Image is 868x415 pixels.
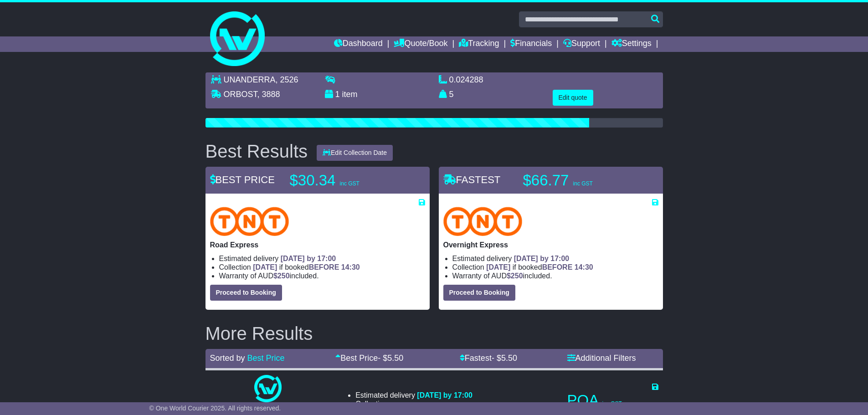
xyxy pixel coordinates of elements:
a: Best Price- $5.50 [335,354,403,363]
a: Quote/Book [394,36,447,52]
span: if booked [486,263,593,271]
p: Road Express [210,241,425,249]
span: $ [507,272,523,280]
span: item [342,90,358,99]
li: Warranty of AUD included. [452,272,658,280]
button: Proceed to Booking [443,285,515,301]
a: Tracking [459,36,499,52]
span: 5.50 [501,354,517,363]
span: BEST PRICE [210,174,275,185]
span: [DATE] by 17:00 [281,255,336,262]
li: Estimated delivery [219,254,425,263]
span: - $ [378,354,403,363]
li: Collection [219,263,425,272]
span: $ [273,272,290,280]
a: Fastest- $5.50 [460,354,517,363]
p: POA [567,391,658,410]
span: [DATE] by 17:00 [417,391,473,399]
span: BEFORE [309,263,339,271]
li: Collection [452,263,658,272]
a: Best Price [247,354,285,363]
li: Collection [355,400,473,408]
span: inc GST [602,400,622,407]
span: 14:30 [341,263,360,271]
button: Edit quote [553,90,593,106]
a: Dashboard [334,36,383,52]
span: ORBOST [224,90,257,99]
img: TNT Domestic: Overnight Express [443,207,523,236]
button: Edit Collection Date [317,145,393,161]
span: 5.50 [387,354,403,363]
img: One World Courier: Same Day Nationwide(quotes take 0.5-1 hour) [254,375,282,402]
span: 1 [335,90,340,99]
span: © One World Courier 2025. All rights reserved. [149,405,281,412]
span: inc GST [573,180,593,187]
a: Additional Filters [567,354,636,363]
li: Estimated delivery [452,254,658,263]
span: [DATE] [486,263,510,271]
span: 250 [277,272,290,280]
span: Sorted by [210,354,245,363]
span: 5 [449,90,454,99]
span: [DATE] [253,263,277,271]
img: TNT Domestic: Road Express [210,207,289,236]
span: UNANDERRA [224,75,276,84]
span: , 3888 [257,90,280,99]
span: FASTEST [443,174,501,185]
p: Overnight Express [443,241,658,249]
div: Best Results [201,141,313,161]
p: $66.77 [523,171,637,190]
li: Warranty of AUD included. [219,272,425,280]
span: [DATE] by 17:00 [514,255,570,262]
span: BEFORE [542,263,573,271]
a: Support [563,36,600,52]
span: 250 [511,272,523,280]
a: Settings [611,36,652,52]
span: if booked [253,263,360,271]
li: Estimated delivery [355,391,473,400]
span: 14:30 [575,263,593,271]
h2: More Results [205,323,663,343]
span: 0.024288 [449,75,483,84]
span: , 2526 [276,75,298,84]
span: - $ [492,354,517,363]
span: inc GST [340,180,360,187]
p: $30.34 [290,171,404,190]
button: Proceed to Booking [210,285,282,301]
a: Financials [510,36,552,52]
